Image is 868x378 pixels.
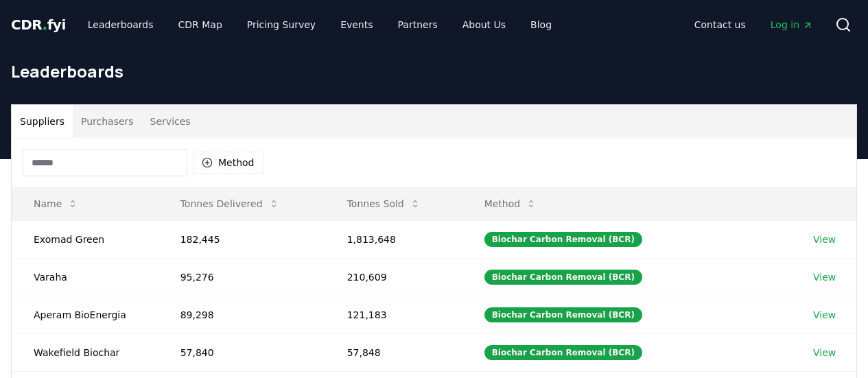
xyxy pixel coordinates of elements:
[387,12,449,37] a: Partners
[473,190,548,217] button: Method
[159,258,325,296] td: 95,276
[813,233,836,246] a: View
[11,16,66,33] span: CDR fyi
[159,333,325,371] td: 57,840
[73,105,142,138] button: Purchasers
[813,308,836,322] a: View
[11,60,857,82] h1: Leaderboards
[683,12,757,37] a: Contact us
[11,15,66,34] a: CDR.fyi
[771,18,813,32] span: Log in
[77,12,563,37] nav: Main
[12,333,159,371] td: Wakefield Biochar
[325,333,462,371] td: 57,848
[12,220,159,258] td: Exomad Green
[451,12,517,37] a: About Us
[484,232,642,247] div: Biochar Carbon Removal (BCR)
[193,152,263,174] button: Method
[12,296,159,333] td: Aperam BioEnergia
[142,105,199,138] button: Services
[159,296,325,333] td: 89,298
[23,190,89,217] button: Name
[12,105,73,138] button: Suppliers
[484,270,642,285] div: Biochar Carbon Removal (BCR)
[325,258,462,296] td: 210,609
[159,220,325,258] td: 182,445
[12,258,159,296] td: Varaha
[329,12,384,37] a: Events
[169,190,290,217] button: Tonnes Delivered
[325,220,462,258] td: 1,813,648
[813,270,836,284] a: View
[77,12,165,37] a: Leaderboards
[519,12,563,37] a: Blog
[484,345,642,360] div: Biochar Carbon Removal (BCR)
[167,12,233,37] a: CDR Map
[760,12,824,37] a: Log in
[325,296,462,333] td: 121,183
[813,346,836,359] a: View
[484,307,642,322] div: Biochar Carbon Removal (BCR)
[236,12,327,37] a: Pricing Survey
[683,12,824,37] nav: Main
[336,190,432,217] button: Tonnes Sold
[43,16,47,33] span: .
